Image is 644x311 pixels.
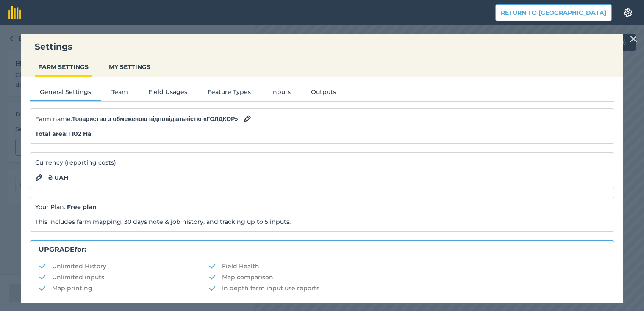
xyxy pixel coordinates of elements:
[35,217,609,226] p: This includes farm mapping, 30 days note & job history, and tracking up to 5 inputs.
[35,202,609,212] p: Your Plan:
[39,272,208,282] li: Unlimited inputs
[197,87,261,100] button: Feature Types
[39,283,208,293] li: Map printing
[301,87,346,100] button: Outputs
[67,203,97,211] strong: Free plan
[35,59,92,75] button: FARM SETTINGS
[35,158,609,167] p: Currency (reporting costs)
[630,34,637,44] img: svg+xml;base64,PHN2ZyB4bWxucz0iaHR0cDovL3d3dy53My5vcmcvMjAwMC9zdmciIHdpZHRoPSIyMiIgaGVpZ2h0PSIzMC...
[35,173,43,183] img: svg+xml;base64,PHN2ZyB4bWxucz0iaHR0cDovL3d3dy53My5vcmcvMjAwMC9zdmciIHdpZHRoPSIxOCIgaGVpZ2h0PSIyNC...
[39,244,605,255] p: for:
[48,173,68,182] strong: ₴ UAH
[39,261,208,271] li: Unlimited History
[21,41,623,52] h3: Settings
[208,261,605,271] li: Field Health
[105,59,154,75] button: MY SETTINGS
[30,87,101,100] button: General Settings
[495,4,612,21] button: Return to [GEOGRAPHIC_DATA]
[623,8,633,17] img: A cog icon
[35,130,92,138] strong: Total area : 1 102 Ha
[72,115,239,123] strong: Товариство з обмеженою відповідальністю «ГОЛДКОР»
[244,114,251,124] img: svg+xml;base64,PHN2ZyB4bWxucz0iaHR0cDovL3d3dy53My5vcmcvMjAwMC9zdmciIHdpZHRoPSIxOCIgaGVpZ2h0PSIyNC...
[8,6,21,19] img: fieldmargin Logo
[39,245,75,253] strong: UPGRADE
[208,283,605,293] li: In depth farm input use reports
[35,114,239,124] span: Farm name :
[101,87,138,100] button: Team
[261,87,301,100] button: Inputs
[138,87,197,100] button: Field Usages
[208,272,605,282] li: Map comparison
